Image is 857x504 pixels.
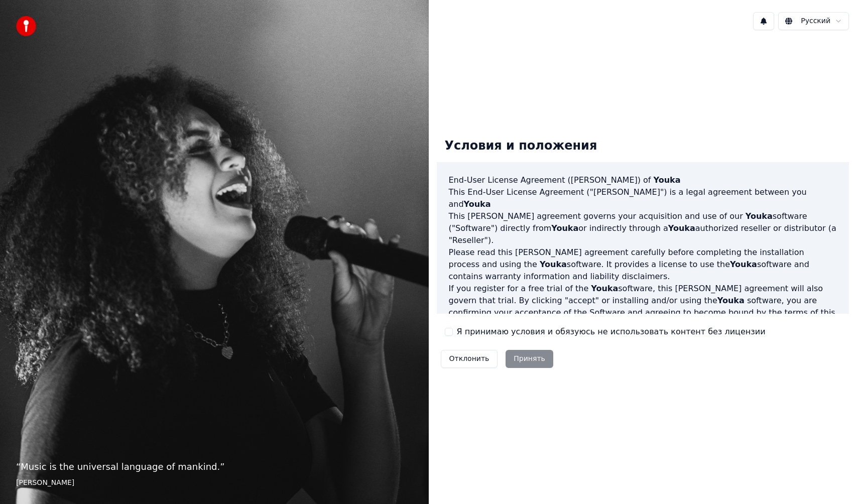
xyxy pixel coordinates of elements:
span: Youka [654,175,681,185]
span: Youka [591,284,618,293]
span: Youka [746,211,773,221]
p: “ Music is the universal language of mankind. ” [16,460,413,474]
span: Youka [717,296,745,305]
img: youka [16,16,36,36]
span: Youka [551,223,578,233]
span: Youka [464,199,491,209]
p: This End-User License Agreement ("[PERSON_NAME]") is a legal agreement between you and [449,186,837,210]
p: If you register for a free trial of the software, this [PERSON_NAME] agreement will also govern t... [449,283,837,331]
span: Youka [540,260,567,269]
span: Youka [730,260,757,269]
footer: [PERSON_NAME] [16,478,413,488]
button: Отклонить [441,350,498,368]
span: Youka [668,223,695,233]
div: Условия и положения [437,130,605,162]
h3: End-User License Agreement ([PERSON_NAME]) of [449,174,837,186]
p: Please read this [PERSON_NAME] agreement carefully before completing the installation process and... [449,246,837,283]
label: Я принимаю условия и обязуюсь не использовать контент без лицензии [457,326,766,338]
p: This [PERSON_NAME] agreement governs your acquisition and use of our software ("Software") direct... [449,210,837,246]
